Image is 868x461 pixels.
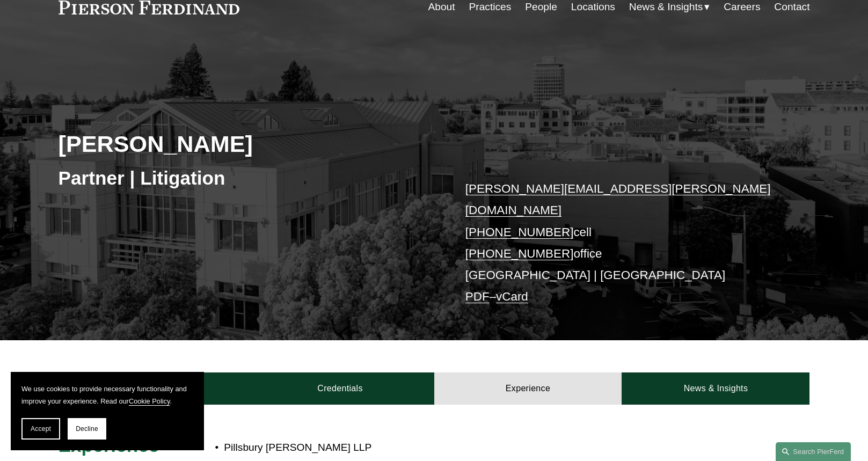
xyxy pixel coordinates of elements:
p: We use cookies to provide necessary functionality and improve your experience. Read our . [21,383,193,407]
a: Search this site [776,442,851,461]
button: Decline [68,418,106,440]
h2: [PERSON_NAME] [59,130,434,158]
span: Accept [31,425,51,433]
h3: Partner | Litigation [59,166,434,190]
a: [PHONE_NUMBER] [465,247,574,260]
section: Cookie banner [11,372,204,450]
a: [PERSON_NAME][EMAIL_ADDRESS][PERSON_NAME][DOMAIN_NAME] [465,182,771,217]
button: Accept [21,418,60,440]
a: vCard [496,290,528,303]
p: Pillsbury [PERSON_NAME] LLP [224,438,716,457]
a: News & Insights [622,372,809,405]
a: [PHONE_NUMBER] [465,225,574,239]
span: Experience [59,435,159,456]
a: Credentials [246,372,434,405]
a: Cookie Policy [129,397,170,405]
span: Decline [76,425,98,433]
p: cell office [GEOGRAPHIC_DATA] | [GEOGRAPHIC_DATA] – [465,178,778,308]
a: Experience [434,372,622,405]
a: PDF [465,290,490,303]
